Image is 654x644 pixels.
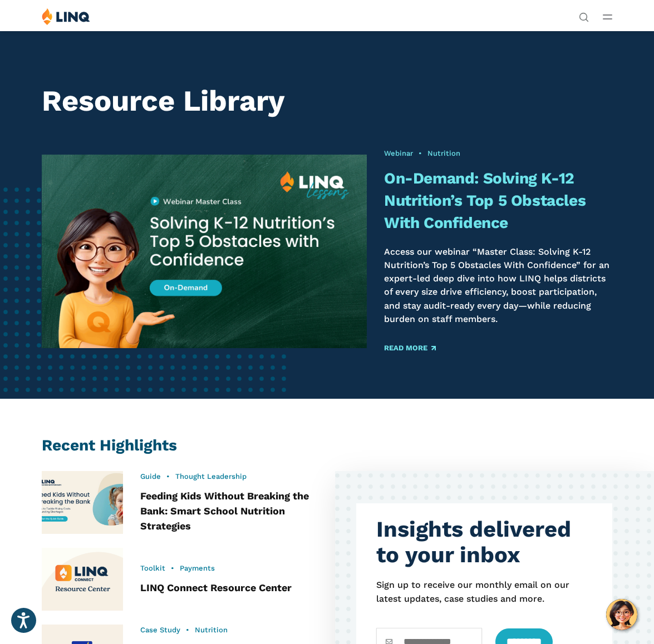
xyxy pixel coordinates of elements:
[42,434,612,457] h2: Recent Highlights
[140,626,180,634] a: Case Study
[42,8,90,25] img: LINQ | K‑12 Software
[42,471,123,534] img: Feeding Kids without Breaking the Bank
[384,148,612,158] div: •
[376,517,592,568] h4: Insights delivered to your inbox
[140,564,165,572] a: Toolkit
[384,149,413,157] a: Webinar
[140,472,161,480] a: Guide
[384,344,436,351] a: Read More
[140,625,319,635] div: •
[140,472,319,482] div: •
[603,11,612,23] button: Open Main Menu
[140,490,309,532] a: Feeding Kids Without Breaking the Bank: Smart School Nutrition Strategies
[175,472,247,480] a: Thought Leadership
[579,11,589,21] button: Open Search Bar
[42,548,123,611] img: LINQ Connect Resource Center
[606,599,637,630] button: Hello, have a question? Let’s chat.
[195,626,228,634] a: Nutrition
[42,84,612,117] h1: Resource Library
[140,563,319,573] div: •
[180,564,215,572] a: Payments
[384,245,612,326] p: Access our webinar “Master Class: Solving K-12 Nutrition’s Top 5 Obstacles With Confidence” for a...
[427,149,460,157] a: Nutrition
[384,169,586,232] a: On-Demand: Solving K-12 Nutrition’s Top 5 Obstacles With Confidence
[579,8,589,21] nav: Utility Navigation
[376,578,592,606] p: Sign up to receive our monthly email on our latest updates, case studies and more.
[140,582,292,593] a: LINQ Connect Resource Center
